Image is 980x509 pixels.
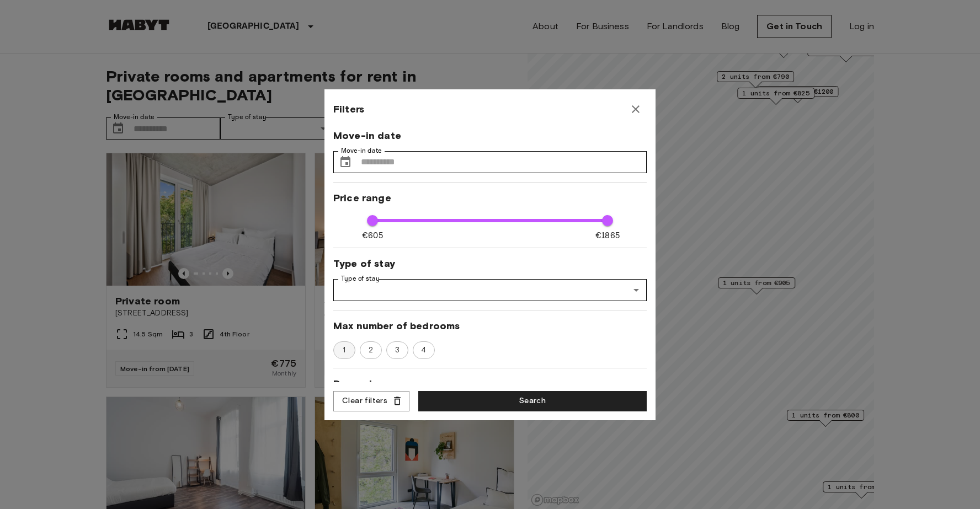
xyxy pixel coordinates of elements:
[337,345,351,356] span: 1
[389,345,406,356] span: 3
[595,230,620,242] span: €1865
[418,391,647,411] button: Search
[413,341,435,359] div: 4
[333,257,647,270] span: Type of stay
[386,341,408,359] div: 3
[334,151,356,173] button: Choose date
[363,345,379,356] span: 2
[362,230,383,242] span: €605
[333,191,647,205] span: Price range
[333,129,647,142] span: Move-in date
[333,377,647,390] span: Room size
[415,345,432,356] span: 4
[333,341,355,359] div: 1
[341,274,380,283] label: Type of stay
[360,341,382,359] div: 2
[341,146,382,156] label: Move-in date
[333,103,364,116] span: Filters
[333,391,409,411] button: Clear filters
[333,319,647,333] span: Max number of bedrooms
